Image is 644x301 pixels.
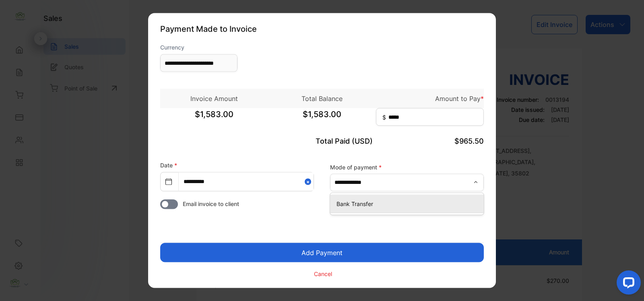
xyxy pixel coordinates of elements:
label: Mode of payment [330,163,484,171]
label: Currency [160,43,237,52]
span: $965.50 [454,137,484,145]
span: Email invoice to client [183,200,239,208]
span: $1,583.00 [268,108,376,128]
iframe: LiveChat chat widget [610,267,644,301]
p: Total Balance [268,94,376,103]
p: Invoice Amount [160,94,268,103]
span: $1,583.00 [160,108,268,128]
p: Cancel [314,269,332,278]
p: Amount to Pay [376,94,484,103]
p: Bank Transfer [336,199,481,208]
p: Total Paid (USD) [268,136,376,146]
button: Close [305,173,314,191]
p: Payment Made to Invoice [160,23,484,35]
span: $ [382,113,386,122]
label: Date [160,162,177,169]
button: Add Payment [160,243,484,262]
